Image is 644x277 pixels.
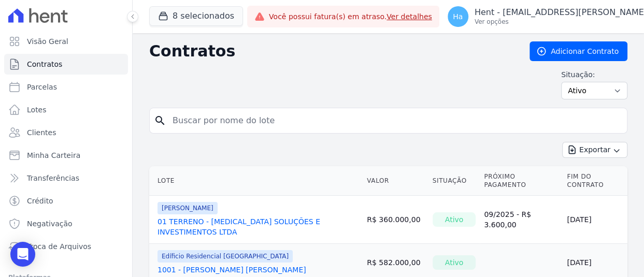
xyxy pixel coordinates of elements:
label: Situação: [561,69,627,80]
th: Lote [149,166,363,196]
span: Ha [453,13,463,20]
i: search [154,114,166,127]
a: Minha Carteira [4,145,128,166]
a: Parcelas [4,77,128,97]
th: Situação [428,166,480,196]
th: Valor [363,166,428,196]
input: Buscar por nome do lote [166,110,623,131]
h2: Contratos [149,42,513,61]
div: Ativo [433,212,476,227]
span: Clientes [27,127,56,138]
div: Ativo [433,255,476,270]
a: 1001 - [PERSON_NAME] [PERSON_NAME] [158,265,306,275]
td: [DATE] [563,196,627,244]
a: Clientes [4,122,128,143]
a: 01 TERRENO - [MEDICAL_DATA] SOLUÇÕES E INVESTIMENTOS LTDA [158,216,356,237]
a: Adicionar Contrato [529,41,627,61]
th: Fim do Contrato [563,166,627,196]
a: Crédito [4,191,128,211]
span: Contratos [27,59,62,69]
a: Transferências [4,168,128,188]
span: Parcelas [27,82,57,92]
span: Negativação [27,218,73,229]
a: 09/2025 - R$ 3.600,00 [484,210,531,229]
a: Troca de Arquivos [4,236,128,257]
a: Visão Geral [4,31,128,52]
a: Contratos [4,54,128,75]
div: Open Intercom Messenger [10,242,35,267]
span: Transferências [27,173,79,183]
a: Lotes [4,99,128,120]
span: Crédito [27,196,53,206]
a: Ver detalhes [387,12,432,21]
span: [PERSON_NAME] [158,202,218,214]
span: Troca de Arquivos [27,241,91,252]
button: Exportar [562,142,627,158]
span: Você possui fatura(s) em atraso. [269,11,432,22]
span: Lotes [27,105,47,115]
th: Próximo Pagamento [480,166,563,196]
td: R$ 360.000,00 [363,196,428,244]
span: Minha Carteira [27,150,80,161]
span: Edíficio Residencial [GEOGRAPHIC_DATA] [158,250,293,263]
button: 8 selecionados [149,6,243,26]
a: Negativação [4,213,128,234]
span: Visão Geral [27,36,68,47]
